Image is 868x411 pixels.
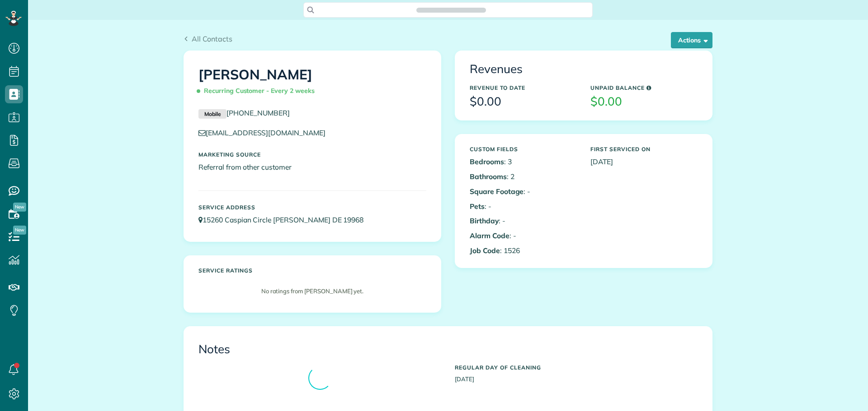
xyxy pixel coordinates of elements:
[470,146,577,152] h5: Custom Fields
[13,203,26,212] span: New
[203,287,422,296] p: No ratings from [PERSON_NAME] yet.
[198,67,426,99] h1: [PERSON_NAME]
[198,108,290,117] a: Mobile[PHONE_NUMBER]
[198,83,318,99] span: Recurring Customer - Every 2 weeks
[198,162,426,172] p: Referral from other customer
[184,33,232,44] a: All Contacts
[455,365,698,370] h5: Regular day of cleaning
[198,204,426,210] h5: Service Address
[590,95,698,108] h3: $0.00
[470,186,577,197] p: : -
[470,63,698,76] h3: Revenues
[198,215,372,224] a: 15260 Caspian Circle [PERSON_NAME] DE 19968
[470,231,509,240] b: Alarm Code
[470,246,500,255] b: Job Code
[470,216,499,225] b: Birthday
[470,187,524,196] b: Square Footage
[470,85,577,91] h5: Revenue to Date
[198,152,426,157] h5: Marketing Source
[470,201,577,212] p: : -
[198,128,334,137] a: [EMAIL_ADDRESS][DOMAIN_NAME]
[470,95,577,108] h3: $0.00
[13,226,26,235] span: New
[470,157,577,167] p: : 3
[470,202,485,211] b: Pets
[425,5,476,14] span: Search ZenMaid…
[198,109,226,119] small: Mobile
[470,172,507,181] b: Bathrooms
[448,360,704,383] div: [DATE]
[192,34,232,43] span: All Contacts
[470,245,577,256] p: : 1526
[470,216,577,226] p: : -
[590,85,698,91] h5: Unpaid Balance
[470,231,577,241] p: : -
[198,268,426,273] h5: Service ratings
[470,171,577,182] p: : 2
[671,32,712,48] button: Actions
[470,157,504,166] b: Bedrooms
[198,343,698,356] h3: Notes
[590,157,698,167] p: [DATE]
[590,146,698,152] h5: First Serviced On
